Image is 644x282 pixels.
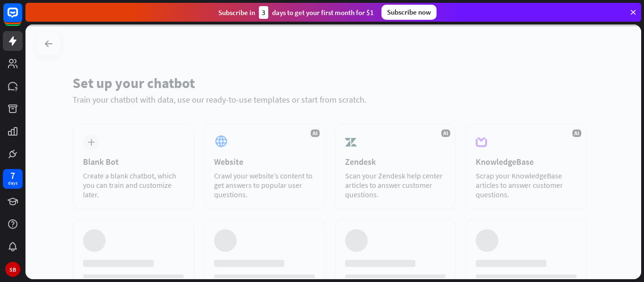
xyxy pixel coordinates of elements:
[218,6,374,19] div: Subscribe in days to get your first month for $1
[3,169,23,189] a: 7 days
[8,180,17,186] div: days
[381,5,437,20] div: Subscribe now
[259,6,268,19] div: 3
[10,171,15,180] div: 7
[5,262,20,277] div: SB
